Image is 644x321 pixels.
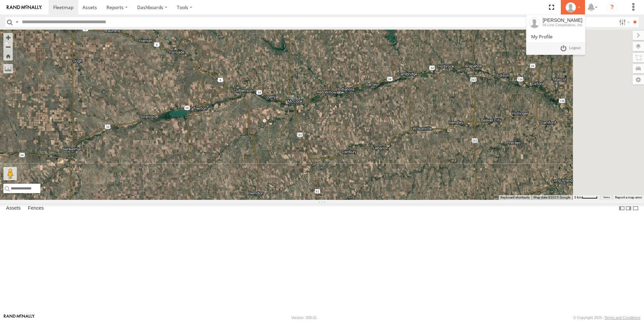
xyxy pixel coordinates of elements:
[291,316,317,320] div: Version: 308.01
[7,5,42,10] img: rand-logo.svg
[3,42,13,51] button: Zoom out
[534,195,570,199] span: Map data ©2025 Google
[616,17,631,27] label: Search Filter Options
[3,204,24,213] label: Assets
[625,204,632,213] label: Dock Summary Table to the Right
[603,196,610,199] a: Terms (opens in new tab)
[574,195,582,199] span: 5 km
[3,51,13,61] button: Zoom Home
[563,2,583,12] div: Al Bahnsen
[607,2,617,13] i: ?
[3,33,13,42] button: Zoom in
[615,195,642,199] a: Report a map error
[25,204,47,213] label: Fences
[605,316,640,320] a: Terms and Conditions
[4,314,35,321] a: Visit our Website
[14,17,20,27] label: Search Query
[572,195,600,200] button: Map Scale: 5 km per 43 pixels
[3,167,17,180] button: Drag Pegman onto the map to open Street View
[543,23,582,27] div: Hi-Line Cooperative, Inc
[632,204,639,213] label: Hide Summary Table
[573,316,640,320] div: © Copyright 2025 -
[633,75,644,84] label: Map Settings
[3,64,13,73] label: Measure
[543,17,582,23] div: [PERSON_NAME]
[618,204,625,213] label: Dock Summary Table to the Left
[501,195,529,200] button: Keyboard shortcuts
